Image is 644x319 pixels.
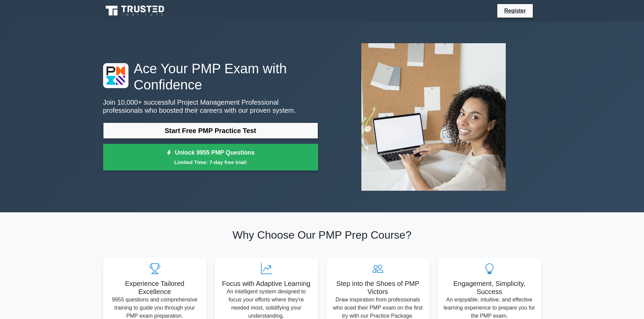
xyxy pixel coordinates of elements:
[500,6,530,15] a: Register
[220,280,313,288] h5: Focus with Adaptive Learning
[103,98,318,114] p: Join 10,000+ successful Project Management Professional professionals who boosted their careers w...
[103,144,318,171] a: Unlock 9955 PMP QuestionsLimited Time: 7-day free trial!
[103,60,318,93] h1: Ace Your PMP Exam with Confidence
[443,280,536,296] h5: Engagement, Simplicity, Success
[332,280,424,296] h5: Step into the Shoes of PMP Victors
[103,229,541,241] h2: Why Choose Our PMP Prep Course?
[103,123,318,139] a: Start Free PMP Practice Test
[109,280,201,296] h5: Experience Tailored Excellence
[112,158,310,166] small: Limited Time: 7-day free trial!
